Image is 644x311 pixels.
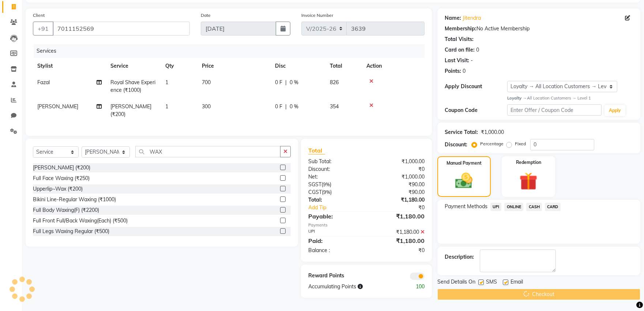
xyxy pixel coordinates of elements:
[285,103,287,110] span: |
[471,57,473,64] div: -
[526,203,542,211] span: CASH
[445,46,475,54] div: Card on file:
[445,203,487,210] span: Payment Methods
[33,175,90,182] div: Full Face Waxing (₹250)
[366,212,430,221] div: ₹1,180.00
[33,217,128,225] div: Full Front Full/Back Waxing(Each) (₹500)
[504,203,523,211] span: ONLINE
[463,14,481,22] a: Jitendra
[323,189,330,195] span: 9%
[202,79,211,86] span: 700
[303,158,366,165] div: Sub Total:
[303,196,366,204] div: Total:
[33,228,109,235] div: Full Legs Waxing Regular (₹500)
[53,22,190,35] input: Search by Name/Mobile/Email/Code
[445,106,508,114] div: Coupon Code
[303,236,366,245] div: Paid:
[463,67,466,75] div: 0
[106,58,161,74] th: Service
[490,203,502,211] span: UPI
[303,204,377,211] a: Add Tip
[308,181,321,188] span: SGST
[366,173,430,181] div: ₹1,000.00
[445,253,474,261] div: Description:
[481,128,504,136] div: ₹1,000.00
[447,160,482,166] label: Manual Payment
[165,79,168,86] span: 1
[480,140,504,147] label: Percentage
[33,196,116,203] div: Bikini Line-Regular Waxing (₹1000)
[366,188,430,196] div: ₹90.00
[165,103,168,110] span: 1
[445,14,461,22] div: Name:
[486,278,497,287] span: SMS
[271,58,325,74] th: Disc
[366,247,430,254] div: ₹0
[330,79,339,86] span: 826
[323,181,330,187] span: 9%
[445,25,633,33] div: No Active Membership
[366,236,430,245] div: ₹1,180.00
[303,173,366,181] div: Net:
[303,228,366,236] div: UPI
[290,103,298,110] span: 0 %
[135,146,280,157] input: Search or Scan
[303,188,366,196] div: ( )
[33,164,90,172] div: [PERSON_NAME] (₹200)
[514,170,543,192] img: _gift.svg
[398,283,430,291] div: 100
[437,278,475,287] span: Send Details On
[366,181,430,188] div: ₹90.00
[445,128,478,136] div: Service Total:
[301,12,333,19] label: Invoice Number
[507,104,602,116] input: Enter Offer / Coupon Code
[308,147,325,154] span: Total
[303,212,366,221] div: Payable:
[33,185,83,193] div: Upperlip~Wax (₹200)
[197,58,271,74] th: Price
[37,103,78,110] span: [PERSON_NAME]
[303,283,398,291] div: Accumulating Points
[33,22,53,35] button: +91
[366,158,430,165] div: ₹1,000.00
[201,12,211,19] label: Date
[37,79,50,86] span: Fazal
[110,79,155,93] span: Royal Shave Experience (₹1000)
[605,105,625,116] button: Apply
[303,272,366,280] div: Reward Points
[507,95,527,101] strong: Loyalty →
[303,247,366,254] div: Balance :
[34,44,430,58] div: Services
[476,46,479,54] div: 0
[377,204,430,211] div: ₹0
[366,165,430,173] div: ₹0
[285,79,287,86] span: |
[445,67,461,75] div: Points:
[202,103,211,110] span: 300
[445,57,469,64] div: Last Visit:
[450,171,478,191] img: _cash.svg
[33,206,99,214] div: Full Body Waxing(F) (₹2200)
[110,103,151,117] span: [PERSON_NAME] (₹200)
[545,203,561,211] span: CARD
[515,140,526,147] label: Fixed
[445,25,477,33] div: Membership:
[516,159,541,166] label: Redemption
[33,12,45,19] label: Client
[308,189,322,195] span: CGST
[275,103,282,110] span: 0 F
[161,58,197,74] th: Qty
[303,165,366,173] div: Discount:
[511,278,523,287] span: Email
[308,222,424,228] div: Payments
[445,141,467,149] div: Discount:
[330,103,339,110] span: 354
[445,35,474,43] div: Total Visits:
[366,196,430,204] div: ₹1,180.00
[507,95,633,101] div: All Location Customers → Level 1
[362,58,425,74] th: Action
[275,79,282,86] span: 0 F
[290,79,298,86] span: 0 %
[303,181,366,188] div: ( )
[325,58,362,74] th: Total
